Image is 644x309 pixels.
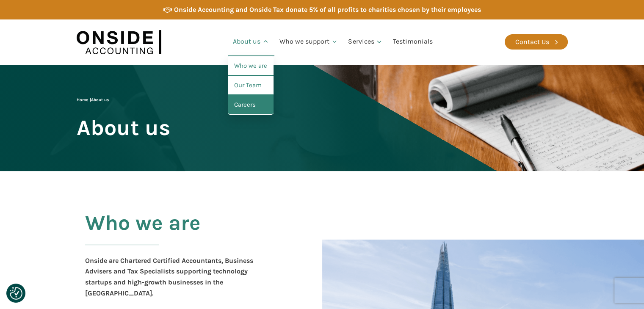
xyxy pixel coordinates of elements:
[343,28,388,56] a: Services
[85,211,201,255] h2: Who we are
[77,97,88,102] a: Home
[228,56,274,76] a: Who we are
[388,28,438,56] a: Testimonials
[274,28,343,56] a: Who we support
[10,287,22,300] button: Consent Preferences
[77,116,170,139] span: About us
[228,95,274,115] a: Careers
[515,36,549,47] div: Contact Us
[85,257,253,297] b: Onside are Chartered Certified Accountants, Business Advisers and Tax Specialists supporting tech...
[228,28,274,56] a: About us
[77,26,161,58] img: Onside Accounting
[505,34,568,50] a: Contact Us
[77,97,109,102] span: |
[91,97,109,102] span: About us
[174,4,481,15] div: Onside Accounting and Onside Tax donate 5% of all profits to charities chosen by their employees
[228,76,274,95] a: Our Team
[10,287,22,300] img: Revisit consent button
